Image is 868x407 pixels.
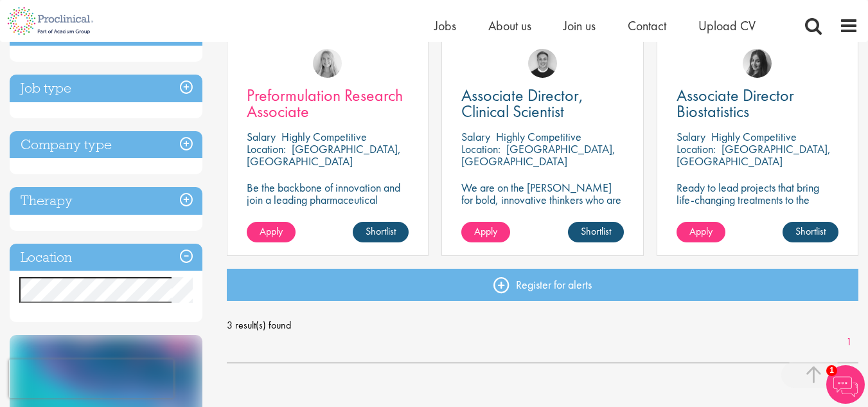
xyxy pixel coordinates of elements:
[698,17,756,34] a: Upload CV
[10,244,202,271] h3: Location
[783,222,838,242] a: Shortlist
[496,129,581,144] p: Highly Competitive
[677,141,831,168] p: [GEOGRAPHIC_DATA], [GEOGRAPHIC_DATA]
[434,17,456,34] a: Jobs
[677,181,838,242] p: Ready to lead projects that bring life-changing treatments to the world? Join our client at the f...
[247,87,409,120] a: Preformulation Research Associate
[247,222,296,242] a: Apply
[247,129,276,144] span: Salary
[227,316,858,335] span: 3 result(s) found
[677,129,705,144] span: Salary
[461,181,623,242] p: We are on the [PERSON_NAME] for bold, innovative thinkers who are ready to help push the boundari...
[840,335,858,350] a: 1
[461,141,616,168] p: [GEOGRAPHIC_DATA], [GEOGRAPHIC_DATA]
[677,84,794,122] span: Associate Director Biostatistics
[474,224,497,238] span: Apply
[461,87,623,120] a: Associate Director, Clinical Scientist
[461,84,583,122] span: Associate Director, Clinical Scientist
[461,222,510,242] a: Apply
[247,141,401,168] p: [GEOGRAPHIC_DATA], [GEOGRAPHIC_DATA]
[247,84,403,122] span: Preformulation Research Associate
[677,141,716,156] span: Location:
[247,141,286,156] span: Location:
[260,224,283,238] span: Apply
[528,49,557,78] img: Bo Forsen
[10,75,202,102] h3: Job type
[711,129,797,144] p: Highly Competitive
[247,181,409,230] p: Be the backbone of innovation and join a leading pharmaceutical company to help keep life-changin...
[628,17,666,34] a: Contact
[461,129,490,144] span: Salary
[563,17,596,34] a: Join us
[677,222,725,242] a: Apply
[353,222,409,242] a: Shortlist
[677,87,838,120] a: Associate Director Biostatistics
[689,224,713,238] span: Apply
[488,17,531,34] a: About us
[826,365,865,404] img: Chatbot
[568,222,624,242] a: Shortlist
[9,359,173,398] iframe: reCAPTCHA
[10,131,202,159] h3: Company type
[10,187,202,215] h3: Therapy
[281,129,367,144] p: Highly Competitive
[826,365,837,376] span: 1
[461,141,500,156] span: Location:
[313,49,342,78] img: Shannon Briggs
[743,49,772,78] img: Heidi Hennigan
[227,269,858,301] a: Register for alerts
